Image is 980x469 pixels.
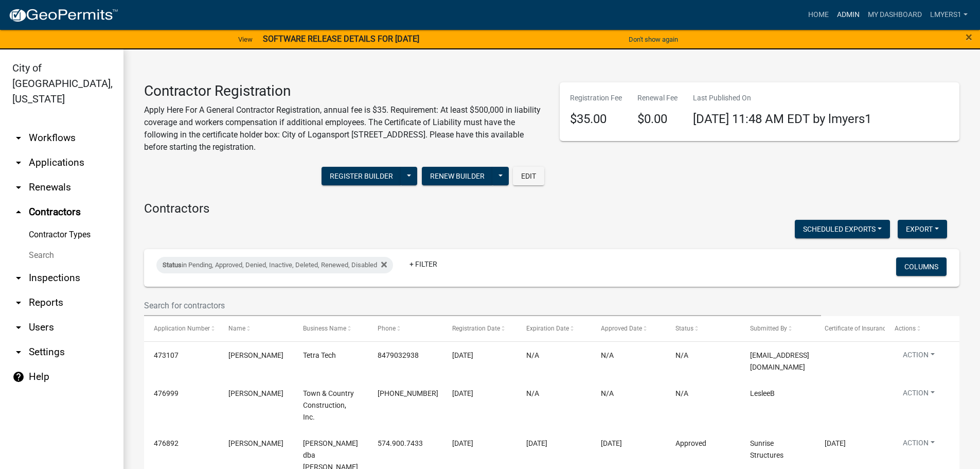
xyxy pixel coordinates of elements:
datatable-header-cell: Business Name [293,316,368,341]
span: Leslee Urbano [228,389,283,397]
span: 473107 [154,351,179,359]
a: + Filter [401,255,446,273]
span: Phone [378,325,396,332]
a: Admin [833,5,864,25]
i: arrow_drop_down [12,346,25,358]
p: Apply Here For A General Contractor Registration, annual fee is $35. Requirement: At least $500,0... [144,104,544,153]
button: Edit [513,167,544,185]
datatable-header-cell: Submitted By [740,316,815,341]
input: Search for contractors [144,295,821,316]
button: Renew Builder [422,167,493,185]
span: Approved Date [601,325,642,332]
span: Registration Date [452,325,500,332]
h4: $0.00 [637,112,678,127]
button: Action [895,350,943,364]
span: 574.900.7433 [378,439,423,447]
button: Export [898,220,947,238]
span: Town & Country Construction, Inc. [303,389,354,421]
datatable-header-cell: Actions [885,316,959,341]
button: Don't show again [625,31,682,48]
i: help [12,371,25,383]
span: 09/11/2025 [601,439,622,447]
button: Action [895,438,943,453]
span: becca.smrz@tetratech.com [750,351,809,371]
span: Application Number [154,325,210,332]
span: Actions [895,325,916,332]
span: 01/26/2026 [825,439,846,447]
datatable-header-cell: Application Number [144,316,219,341]
strong: SOFTWARE RELEASE DETAILS FOR [DATE] [263,34,419,44]
datatable-header-cell: Name [219,316,293,341]
span: Sunrise Structures [750,439,783,459]
datatable-header-cell: Phone [368,316,442,341]
span: 8479032938 [378,351,419,359]
a: Home [804,5,833,25]
span: 09/11/2025 [452,389,473,397]
i: arrow_drop_down [12,272,25,284]
span: N/A [526,389,539,397]
span: 09/12/2025 [452,351,473,359]
button: Register Builder [322,167,401,185]
i: arrow_drop_down [12,132,25,144]
a: lmyers1 [926,5,972,25]
h4: Contractors [144,201,959,216]
h4: $35.00 [570,112,622,127]
div: in Pending, Approved, Denied, Inactive, Deleted, Renewed, Disabled [156,257,393,273]
span: × [966,30,972,44]
h3: Contractor Registration [144,82,544,100]
span: 476999 [154,389,179,397]
span: N/A [675,351,688,359]
span: 01/26/2026 [526,439,547,447]
span: 09/11/2025 [452,439,473,447]
span: Name [228,325,245,332]
span: Expiration Date [526,325,569,332]
p: Renewal Fee [637,93,678,103]
datatable-header-cell: Approved Date [591,316,666,341]
button: Columns [896,257,947,276]
datatable-header-cell: Registration Date [442,316,516,341]
span: Approved [675,439,706,447]
span: N/A [675,389,688,397]
span: [DATE] 11:48 AM EDT by lmyers1 [693,112,871,126]
i: arrow_drop_down [12,297,25,309]
span: LesleeB [750,389,775,397]
i: arrow_drop_down [12,181,25,194]
span: N/A [601,389,614,397]
span: Business Name [303,325,346,332]
a: View [234,31,257,48]
i: arrow_drop_down [12,321,25,334]
span: Status [675,325,693,332]
span: 476892 [154,439,179,447]
p: Last Published On [693,93,871,103]
i: arrow_drop_up [12,206,25,218]
span: Monroe Martin [228,439,283,447]
p: Registration Fee [570,93,622,103]
button: Action [895,388,943,403]
datatable-header-cell: Certificate of Insurance Expiration [815,316,885,341]
span: Status [163,261,182,269]
datatable-header-cell: Expiration Date [516,316,591,341]
span: Tetra Tech [303,351,336,359]
span: Certificate of Insurance Expiration [825,325,919,332]
span: N/A [526,351,539,359]
span: N/A [601,351,614,359]
button: Close [966,31,972,43]
i: arrow_drop_down [12,157,25,169]
a: My Dashboard [864,5,926,25]
datatable-header-cell: Status [666,316,740,341]
span: 219-987-5450 [378,389,438,397]
span: Submitted By [750,325,787,332]
button: Scheduled Exports [795,220,890,238]
span: Rebecca Smrz [228,351,283,359]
